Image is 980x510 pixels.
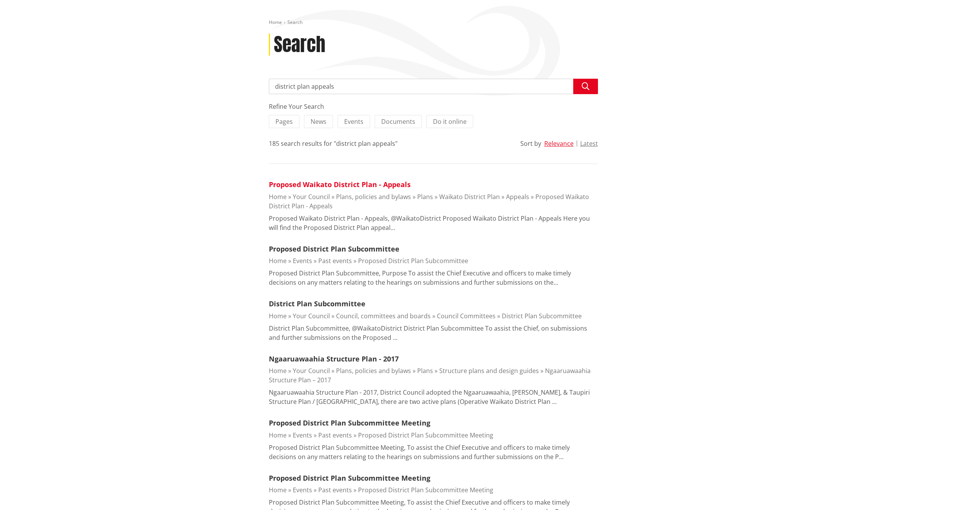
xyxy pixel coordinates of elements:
[336,193,411,201] a: Plans, policies and bylaws
[293,257,312,265] a: Events
[293,312,330,320] a: Your Council
[417,366,433,375] a: Plans
[336,312,431,320] a: Council, committees and boards
[544,140,574,147] button: Relevance
[269,139,397,148] div: 185 search results for "district plan appeals"
[433,117,467,126] span: Do it online
[269,388,598,406] p: Ngaaruawaahia Structure Plan - 2017, District Council adopted the Ngaaruawaahia, [PERSON_NAME], &...
[318,431,352,439] a: Past events
[318,257,352,265] a: Past events
[269,244,399,253] a: Proposed District Plan Subcommittee
[269,19,282,25] a: Home
[269,418,430,427] a: Proposed District Plan Subcommittee Meeting
[344,117,363,126] span: Events
[269,193,287,201] a: Home
[293,193,330,201] a: Your Council
[269,473,430,483] a: Proposed District Plan Subcommittee Meeting
[269,431,287,439] a: Home
[269,366,591,384] a: Ngaaruawaahia Structure Plan – 2017
[269,19,712,26] nav: breadcrumb
[269,299,365,308] a: District Plan Subcommittee
[287,19,302,25] span: Search
[318,486,352,494] a: Past events
[269,269,598,287] p: Proposed District Plan Subcommittee, Purpose To assist the Chief Executive and officers to make t...
[580,140,598,147] button: Latest
[311,117,326,126] span: News
[269,486,287,494] a: Home
[502,312,582,320] a: District Plan Subcommittee
[269,324,598,342] p: District Plan Subcommittee, @WaikatoDistrict District Plan Subcommittee To assist the Chief, on s...
[269,180,411,189] a: Proposed Waikato District Plan - Appeals
[269,193,589,210] a: Proposed Waikato District Plan - Appeals
[293,366,330,375] a: Your Council
[358,431,493,439] a: Proposed District Plan Subcommittee Meeting
[275,117,293,126] span: Pages
[269,79,598,94] input: Search input
[358,486,493,494] a: Proposed District Plan Subcommittee Meeting
[439,193,500,201] a: Waikato District Plan
[417,193,433,201] a: Plans
[944,478,972,505] iframe: Messenger Launcher
[336,366,411,375] a: Plans, policies and bylaws
[274,34,325,56] h1: Search
[269,366,287,375] a: Home
[269,354,399,363] a: Ngaaruawaahia Structure Plan - 2017
[269,102,598,111] div: Refine Your Search
[293,486,312,494] a: Events
[269,214,598,232] p: Proposed Waikato District Plan - Appeals, @WaikatoDistrict Proposed Waikato District Plan - Appea...
[381,117,415,126] span: Documents
[437,312,496,320] a: Council Committees
[506,193,529,201] a: Appeals
[269,257,287,265] a: Home
[269,312,287,320] a: Home
[293,431,312,439] a: Events
[269,443,598,461] p: Proposed District Plan Subcommittee Meeting, To assist the Chief Executive and officers to make t...
[358,257,468,265] a: Proposed District Plan Subcommittee
[439,366,539,375] a: Structure plans and design guides
[520,139,541,148] div: Sort by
